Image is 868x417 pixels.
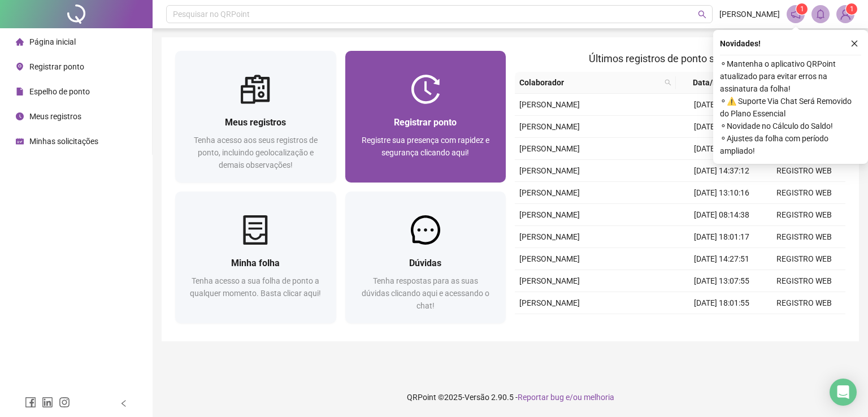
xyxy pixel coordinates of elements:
[42,397,53,408] span: linkedin
[720,37,761,50] span: Novidades !
[680,160,763,182] td: [DATE] 14:37:12
[680,204,763,226] td: [DATE] 08:14:38
[518,393,614,402] span: Reportar bug e/ou melhoria
[680,226,763,248] td: [DATE] 18:01:17
[519,144,580,153] span: [PERSON_NAME]
[720,95,861,120] span: ⚬ ⚠️ Suporte Via Chat Será Removido do Plano Essencial
[519,298,580,307] span: [PERSON_NAME]
[16,63,24,71] span: environment
[830,379,857,406] div: Open Intercom Messenger
[519,76,660,89] span: Colaborador
[850,40,858,47] span: close
[680,182,763,204] td: [DATE] 13:10:16
[662,74,674,91] span: search
[815,9,826,19] span: bell
[362,136,489,157] span: Registre sua presença com rapidez e segurança clicando aqui!
[345,192,506,323] a: DúvidasTenha respostas para as suas dúvidas clicando aqui e acessando o chat!
[225,117,286,128] span: Meus registros
[698,10,706,19] span: search
[345,51,506,183] a: Registrar pontoRegistre sua presença com rapidez e segurança clicando aqui!
[175,51,336,183] a: Meus registrosTenha acesso aos seus registros de ponto, incluindo geolocalização e demais observa...
[16,137,24,145] span: schedule
[362,276,489,310] span: Tenha respostas para as suas dúvidas clicando aqui e acessando o chat!
[231,258,280,268] span: Minha folha
[665,79,671,86] span: search
[846,3,857,15] sup: Atualize o seu contato no menu Meus Dados
[519,100,580,109] span: [PERSON_NAME]
[589,53,771,64] span: Últimos registros de ponto sincronizados
[16,88,24,95] span: file
[763,270,845,292] td: REGISTRO WEB
[409,258,441,268] span: Dúvidas
[680,94,763,116] td: [DATE] 13:01:04
[16,38,24,46] span: home
[190,276,321,298] span: Tenha acesso a sua folha de ponto a qualquer momento. Basta clicar aqui!
[29,62,84,71] span: Registrar ponto
[680,314,763,336] td: [DATE] 14:27:30
[763,204,845,226] td: REGISTRO WEB
[16,112,24,120] span: clock-circle
[763,182,845,204] td: REGISTRO WEB
[25,397,36,408] span: facebook
[796,3,808,15] sup: 1
[791,9,801,19] span: notification
[837,6,854,23] img: 84419
[59,397,70,408] span: instagram
[720,58,861,95] span: ⚬ Mantenha o aplicativo QRPoint atualizado para evitar erros na assinatura da folha!
[120,399,128,407] span: left
[175,192,336,323] a: Minha folhaTenha acesso a sua folha de ponto a qualquer momento. Basta clicar aqui!
[680,248,763,270] td: [DATE] 14:27:51
[519,210,580,219] span: [PERSON_NAME]
[465,393,489,402] span: Versão
[850,5,854,13] span: 1
[519,254,580,263] span: [PERSON_NAME]
[763,226,845,248] td: REGISTRO WEB
[676,72,756,94] th: Data/Hora
[763,248,845,270] td: REGISTRO WEB
[680,116,763,138] td: [DATE] 20:52:19
[194,136,318,170] span: Tenha acesso aos seus registros de ponto, incluindo geolocalização e demais observações!
[680,292,763,314] td: [DATE] 18:01:55
[719,8,780,20] span: [PERSON_NAME]
[29,87,90,96] span: Espelho de ponto
[680,138,763,160] td: [DATE] 17:49:49
[519,166,580,175] span: [PERSON_NAME]
[519,232,580,241] span: [PERSON_NAME]
[519,122,580,131] span: [PERSON_NAME]
[29,137,98,146] span: Minhas solicitações
[29,37,76,46] span: Página inicial
[763,160,845,182] td: REGISTRO WEB
[720,132,861,157] span: ⚬ Ajustes da folha com período ampliado!
[763,292,845,314] td: REGISTRO WEB
[153,377,868,417] footer: QRPoint © 2025 - 2.90.5 -
[763,314,845,336] td: REGISTRO WEB
[394,117,457,128] span: Registrar ponto
[680,76,743,89] span: Data/Hora
[519,276,580,285] span: [PERSON_NAME]
[720,120,861,132] span: ⚬ Novidade no Cálculo do Saldo!
[29,112,81,121] span: Meus registros
[800,5,804,13] span: 1
[680,270,763,292] td: [DATE] 13:07:55
[519,188,580,197] span: [PERSON_NAME]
